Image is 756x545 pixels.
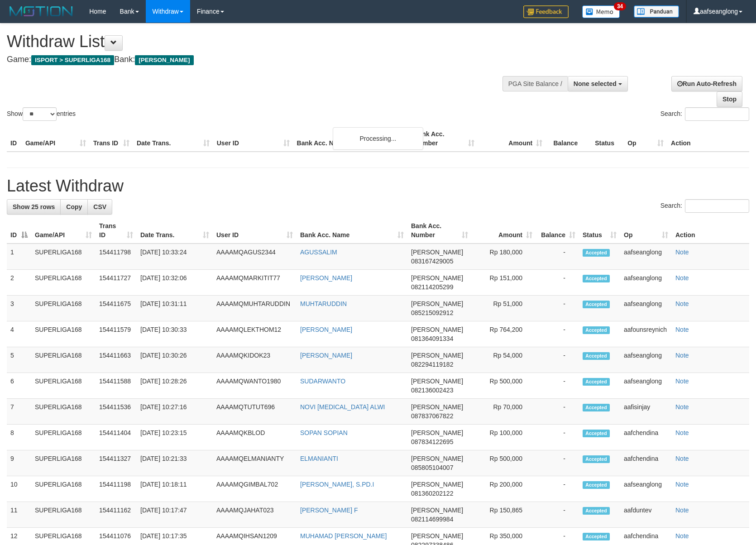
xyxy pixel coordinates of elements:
[7,425,31,450] td: 8
[620,270,672,296] td: aafseanglong
[620,347,672,373] td: aafseanglong
[536,476,579,502] td: -
[96,476,137,502] td: 154411198
[685,199,749,213] input: Search:
[31,321,96,347] td: SUPERLIGA168
[407,218,472,244] th: Bank Acc. Number: activate to sort column ascending
[660,199,749,213] label: Search:
[96,450,137,476] td: 154411327
[583,404,610,411] span: Accepted
[583,326,610,334] span: Accepted
[96,373,137,399] td: 154411588
[411,507,463,514] span: [PERSON_NAME]
[582,5,620,18] img: Button%20Memo.svg
[472,399,536,425] td: Rp 70,000
[213,347,297,373] td: AAAAMQKIDOK23
[137,270,213,296] td: [DATE] 10:32:06
[7,177,749,195] h1: Latest Withdraw
[675,378,689,385] a: Note
[411,335,453,342] span: Copy 081364091334 to clipboard
[620,425,672,450] td: aafchendina
[583,378,610,386] span: Accepted
[213,296,297,321] td: AAAAMQMUHTARUDDIN
[213,425,297,450] td: AAAAMQKBLOD
[411,387,453,394] span: Copy 082136002423 to clipboard
[620,244,672,270] td: aafseanglong
[300,403,385,411] a: NOVI [MEDICAL_DATA] ALWI
[620,502,672,528] td: aafduntev
[7,55,495,64] h4: Game: Bank:
[472,244,536,270] td: Rp 180,000
[300,326,352,333] a: [PERSON_NAME]
[624,126,667,152] th: Op
[96,270,137,296] td: 154411727
[411,438,453,445] span: Copy 087834122695 to clipboard
[7,126,22,152] th: ID
[675,274,689,282] a: Note
[213,321,297,347] td: AAAAMQLEKTHOM12
[672,218,749,244] th: Action
[213,502,297,528] td: AAAAMQJAHAT023
[583,249,610,257] span: Accepted
[213,270,297,296] td: AAAAMQMARKITIT77
[7,270,31,296] td: 2
[411,283,453,291] span: Copy 082114205299 to clipboard
[478,126,546,152] th: Amount
[583,481,610,489] span: Accepted
[411,309,453,316] span: Copy 085215092912 to clipboard
[675,403,689,411] a: Note
[675,507,689,514] a: Note
[137,218,213,244] th: Date Trans.: activate to sort column ascending
[472,502,536,528] td: Rp 150,865
[536,399,579,425] td: -
[31,55,114,65] span: ISPORT > SUPERLIGA168
[523,5,569,18] img: Feedback.jpg
[137,373,213,399] td: [DATE] 10:28:26
[411,378,463,385] span: [PERSON_NAME]
[472,270,536,296] td: Rp 151,000
[675,249,689,256] a: Note
[31,296,96,321] td: SUPERLIGA168
[31,218,96,244] th: Game/API: activate to sort column ascending
[620,476,672,502] td: aafseanglong
[591,126,624,152] th: Status
[7,296,31,321] td: 3
[536,425,579,450] td: -
[675,326,689,333] a: Note
[411,481,463,488] span: [PERSON_NAME]
[536,218,579,244] th: Balance: activate to sort column ascending
[137,321,213,347] td: [DATE] 10:30:33
[297,218,407,244] th: Bank Acc. Name: activate to sort column ascending
[137,296,213,321] td: [DATE] 10:31:11
[502,76,568,91] div: PGA Site Balance /
[620,450,672,476] td: aafchendina
[411,455,463,462] span: [PERSON_NAME]
[213,373,297,399] td: AAAAMQWANTO1980
[574,80,617,87] span: None selected
[583,507,610,515] span: Accepted
[213,450,297,476] td: AAAAMQELMANIANTY
[93,203,106,210] span: CSV
[620,373,672,399] td: aafseanglong
[410,126,478,152] th: Bank Acc. Number
[213,218,297,244] th: User ID: activate to sort column ascending
[300,378,345,385] a: SUDARWANTO
[213,126,293,152] th: User ID
[7,373,31,399] td: 6
[472,321,536,347] td: Rp 764,200
[620,321,672,347] td: aafounsreynich
[31,347,96,373] td: SUPERLIGA168
[31,270,96,296] td: SUPERLIGA168
[7,502,31,528] td: 11
[60,199,88,215] a: Copy
[583,301,610,308] span: Accepted
[536,321,579,347] td: -
[137,347,213,373] td: [DATE] 10:30:26
[23,107,57,121] select: Showentries
[137,476,213,502] td: [DATE] 10:18:11
[300,352,352,359] a: [PERSON_NAME]
[411,352,463,359] span: [PERSON_NAME]
[333,127,423,150] div: Processing...
[31,425,96,450] td: SUPERLIGA168
[411,516,453,523] span: Copy 082114699984 to clipboard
